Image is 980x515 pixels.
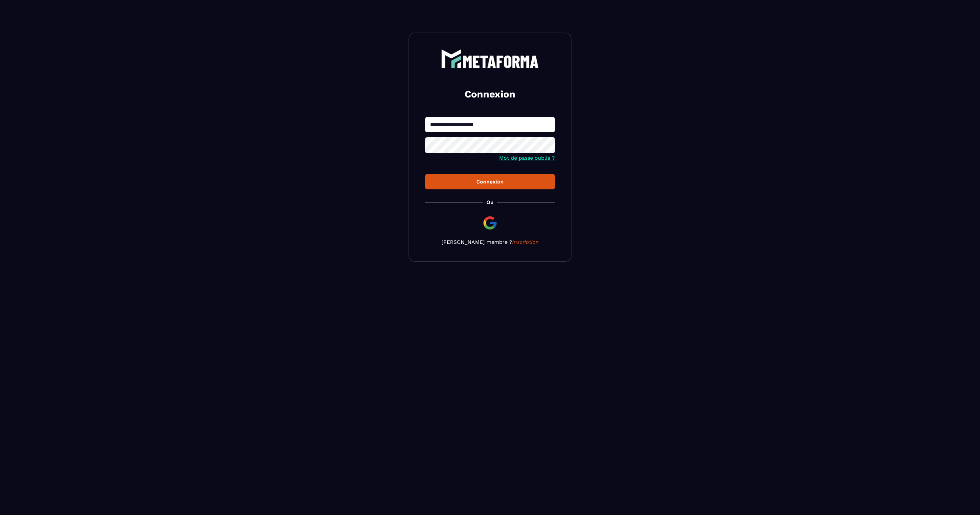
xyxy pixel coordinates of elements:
[499,155,555,161] a: Mot de passe oublié ?
[430,179,550,185] div: Connexion
[512,239,539,245] a: Inscription
[433,88,547,101] h2: Connexion
[425,174,555,189] button: Connexion
[425,49,555,68] a: logo
[441,49,539,68] img: logo
[425,239,555,245] p: [PERSON_NAME] membre ?
[482,215,498,231] img: google
[486,199,494,205] p: Ou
